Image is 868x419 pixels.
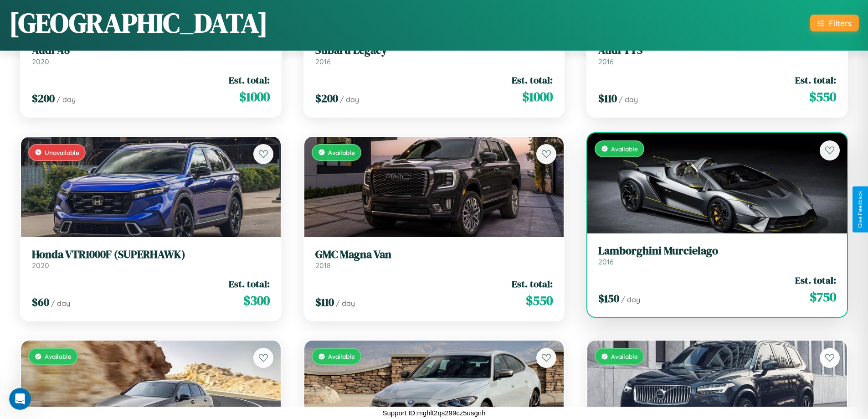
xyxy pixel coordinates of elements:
a: Honda VTR1000F (SUPERHAWK)2020 [32,248,270,270]
span: Available [45,352,72,360]
a: Subaru Legacy2016 [315,44,553,66]
span: Est. total: [229,277,270,290]
span: $ 550 [809,88,836,106]
span: $ 110 [598,91,617,106]
span: Est. total: [512,73,553,87]
span: $ 550 [526,291,553,310]
span: Available [328,149,355,156]
span: Available [328,352,355,360]
span: $ 60 [32,295,49,310]
a: Lamborghini Murcielago2016 [598,244,836,267]
h3: GMC Magna Van [315,248,553,261]
span: $ 300 [243,291,270,310]
span: 2020 [32,57,49,66]
span: Unavailable [45,149,79,156]
span: Est. total: [795,274,836,287]
p: Support ID: mghlt2qs299cz5usgnh [383,407,486,419]
span: Est. total: [795,73,836,87]
button: Filters [810,15,859,31]
span: Est. total: [229,73,270,87]
h3: Audi A8 [32,44,270,57]
span: / day [336,299,355,308]
iframe: Intercom live chat [9,388,31,410]
div: Filters [829,18,852,28]
span: 2020 [32,261,49,270]
span: / day [56,95,76,104]
span: $ 200 [32,91,55,106]
span: 2016 [315,57,331,66]
span: $ 150 [598,291,619,306]
span: / day [340,95,359,104]
span: Available [611,145,638,153]
a: Audi A82020 [32,44,270,66]
span: Est. total: [512,277,553,290]
span: 2016 [598,57,614,66]
span: $ 750 [810,288,836,306]
h3: Audi TTS [598,44,836,57]
h1: [GEOGRAPHIC_DATA] [9,4,268,41]
span: 2016 [598,257,614,266]
h3: Lamborghini Murcielago [598,244,836,258]
span: / day [51,299,70,308]
span: $ 1000 [522,88,553,106]
div: Give Feedback [857,191,863,228]
span: / day [619,95,638,104]
h3: Subaru Legacy [315,44,553,57]
a: Audi TTS2016 [598,44,836,66]
h3: Honda VTR1000F (SUPERHAWK) [32,248,270,261]
span: $ 110 [315,295,334,310]
span: $ 200 [315,91,338,106]
span: Available [611,352,638,360]
a: GMC Magna Van2018 [315,248,553,270]
span: / day [621,295,640,304]
span: $ 1000 [239,88,270,106]
span: 2018 [315,261,331,270]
